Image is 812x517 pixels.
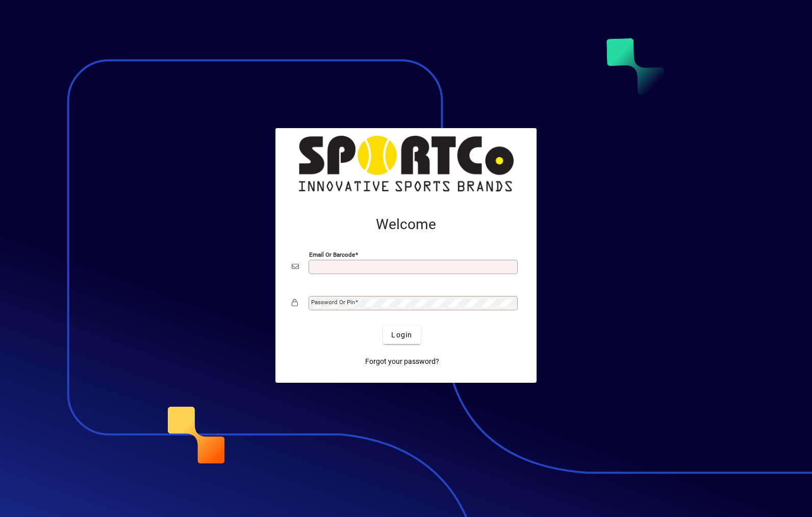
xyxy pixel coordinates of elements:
mat-label: Password or Pin [311,299,355,306]
h2: Welcome [292,216,520,233]
button: Login [383,326,420,344]
span: Forgot your password? [365,356,439,367]
a: Forgot your password? [361,352,443,371]
span: Login [391,330,412,340]
mat-label: Email or Barcode [309,251,355,258]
